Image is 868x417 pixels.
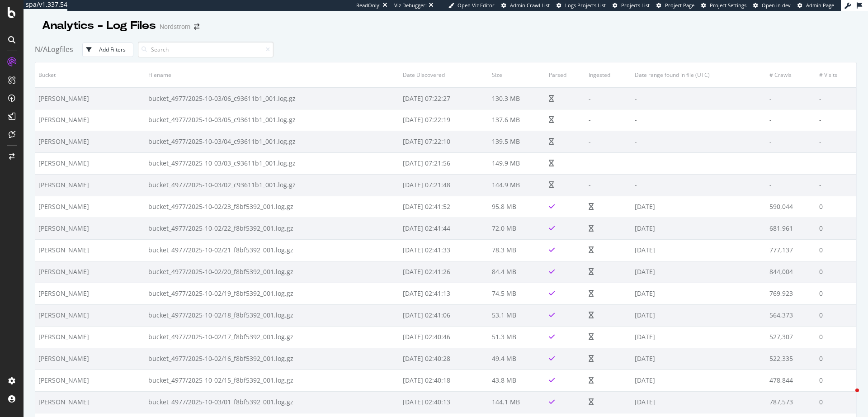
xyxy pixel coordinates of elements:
[145,109,400,131] td: bucket_4977/2025-10-03/05_c93611b1_001.log.gz
[816,131,856,152] td: -
[400,196,489,218] td: [DATE] 02:41:52
[632,370,766,391] td: [DATE]
[400,283,489,304] td: [DATE] 02:41:13
[632,391,766,413] td: [DATE]
[816,152,856,174] td: -
[656,2,694,9] a: Project Page
[400,391,489,413] td: [DATE] 02:40:13
[585,131,632,152] td: -
[400,131,489,152] td: [DATE] 07:22:10
[632,261,766,283] td: [DATE]
[82,43,133,57] button: Add Filters
[816,348,856,370] td: 0
[35,348,145,370] td: [PERSON_NAME]
[356,2,381,9] div: ReadOnly:
[816,391,856,413] td: 0
[35,152,145,174] td: [PERSON_NAME]
[501,2,550,9] a: Admin Crawl List
[145,348,400,370] td: bucket_4977/2025-10-02/16_f8bf5392_001.log.gz
[145,261,400,283] td: bucket_4977/2025-10-02/20_f8bf5392_001.log.gz
[145,131,400,152] td: bucket_4977/2025-10-03/04_c93611b1_001.log.gz
[766,261,816,283] td: 844,004
[35,326,145,348] td: [PERSON_NAME]
[35,370,145,391] td: [PERSON_NAME]
[400,174,489,196] td: [DATE] 07:21:48
[448,2,495,9] a: Open Viz Editor
[546,62,585,87] th: Parsed
[35,87,145,109] td: [PERSON_NAME]
[489,218,546,239] td: 72.0 MB
[766,348,816,370] td: 522,335
[766,109,816,131] td: -
[816,370,856,391] td: 0
[400,348,489,370] td: [DATE] 02:40:28
[585,174,632,196] td: -
[766,152,816,174] td: -
[42,18,156,33] div: Analytics - Log Files
[710,2,746,9] span: Project Settings
[585,152,632,174] td: -
[816,174,856,196] td: -
[145,283,400,304] td: bucket_4977/2025-10-02/19_f8bf5392_001.log.gz
[701,2,746,9] a: Project Settings
[35,44,47,54] span: N/A
[632,239,766,261] td: [DATE]
[632,174,766,196] td: -
[35,391,145,413] td: [PERSON_NAME]
[489,239,546,261] td: 78.3 MB
[35,304,145,326] td: [PERSON_NAME]
[797,2,834,9] a: Admin Page
[816,283,856,304] td: 0
[489,131,546,152] td: 139.5 MB
[766,239,816,261] td: 777,137
[35,196,145,218] td: [PERSON_NAME]
[816,304,856,326] td: 0
[145,152,400,174] td: bucket_4977/2025-10-03/03_c93611b1_001.log.gz
[489,391,546,413] td: 144.1 MB
[766,196,816,218] td: 590,044
[35,131,145,152] td: [PERSON_NAME]
[489,283,546,304] td: 74.5 MB
[585,62,632,87] th: Ingested
[489,348,546,370] td: 49.4 MB
[816,218,856,239] td: 0
[145,218,400,239] td: bucket_4977/2025-10-02/22_f8bf5392_001.log.gz
[489,109,546,131] td: 137.6 MB
[632,152,766,174] td: -
[816,196,856,218] td: 0
[766,218,816,239] td: 681,961
[138,42,274,57] input: Search
[762,2,791,9] span: Open in dev
[613,2,650,9] a: Projects List
[632,109,766,131] td: -
[766,326,816,348] td: 527,307
[35,283,145,304] td: [PERSON_NAME]
[632,87,766,109] td: -
[489,370,546,391] td: 43.8 MB
[766,283,816,304] td: 769,923
[145,196,400,218] td: bucket_4977/2025-10-02/23_f8bf5392_001.log.gz
[145,87,400,109] td: bucket_4977/2025-10-03/06_c93611b1_001.log.gz
[400,109,489,131] td: [DATE] 07:22:19
[145,239,400,261] td: bucket_4977/2025-10-02/21_f8bf5392_001.log.gz
[753,2,791,9] a: Open in dev
[145,326,400,348] td: bucket_4977/2025-10-02/17_f8bf5392_001.log.gz
[816,239,856,261] td: 0
[621,2,650,9] span: Projects List
[35,218,145,239] td: [PERSON_NAME]
[35,174,145,196] td: [PERSON_NAME]
[400,370,489,391] td: [DATE] 02:40:18
[632,131,766,152] td: -
[766,62,816,87] th: # Crawls
[145,391,400,413] td: bucket_4977/2025-10-03/01_f8bf5392_001.log.gz
[35,239,145,261] td: [PERSON_NAME]
[766,391,816,413] td: 787,573
[99,46,126,53] div: Add Filters
[400,152,489,174] td: [DATE] 07:21:56
[632,326,766,348] td: [DATE]
[145,370,400,391] td: bucket_4977/2025-10-02/15_f8bf5392_001.log.gz
[400,239,489,261] td: [DATE] 02:41:33
[489,326,546,348] td: 51.3 MB
[400,304,489,326] td: [DATE] 02:41:06
[632,62,766,87] th: Date range found in file (UTC)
